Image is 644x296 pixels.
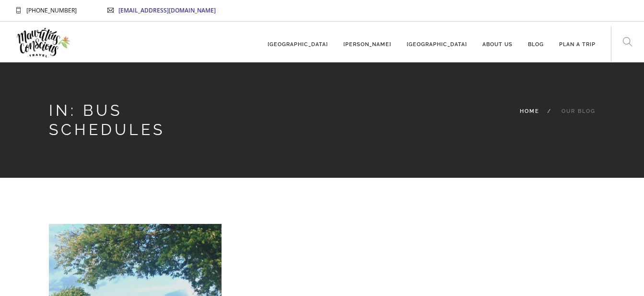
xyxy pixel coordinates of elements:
[49,101,224,139] h3: In: bus schedules
[15,25,71,61] img: Mauritius Conscious Travel
[520,108,539,114] a: Home
[528,27,544,53] a: Blog
[559,27,596,53] a: PLAN A TRIP
[118,6,216,14] a: [EMAIL_ADDRESS][DOMAIN_NAME]
[482,27,513,53] a: About us
[268,27,328,53] a: [GEOGRAPHIC_DATA]
[26,6,77,14] span: [PHONE_NUMBER]
[343,27,391,53] a: [PERSON_NAME]
[407,27,467,53] a: [GEOGRAPHIC_DATA]
[539,106,596,117] li: Our Blog
[559,27,596,62] div: PLAN A TRIP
